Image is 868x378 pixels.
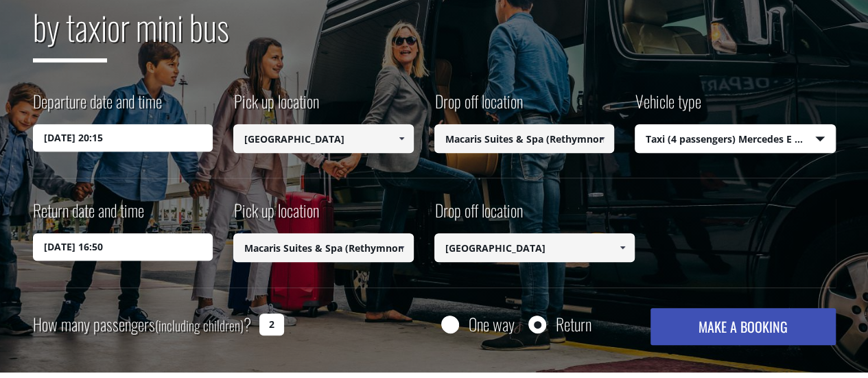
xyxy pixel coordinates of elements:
[155,315,244,335] small: (including children)
[556,316,591,333] label: Return
[33,1,107,62] span: by taxi
[434,233,635,262] input: Select drop-off location
[390,124,412,153] a: Show All Items
[650,308,835,345] button: MAKE A BOOKING
[434,198,523,233] label: Drop off location
[591,124,613,153] a: Show All Items
[434,124,615,153] input: Select drop-off location
[233,124,414,153] input: Select pickup location
[233,198,319,233] label: Pick up location
[635,89,701,124] label: Vehicle type
[33,198,144,233] label: Return date and time
[390,233,412,262] a: Show All Items
[233,233,414,262] input: Select pickup location
[233,89,319,124] label: Pick up location
[635,125,835,154] span: Taxi (4 passengers) Mercedes E Class
[33,89,162,124] label: Departure date and time
[469,316,515,333] label: One way
[33,308,251,342] label: How many passengers ?
[434,89,523,124] label: Drop off location
[611,233,634,262] a: Show All Items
